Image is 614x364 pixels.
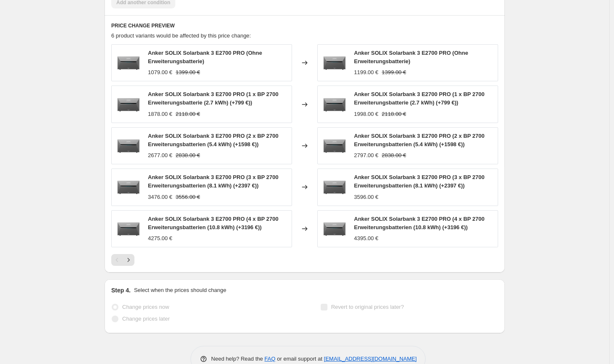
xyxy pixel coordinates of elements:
[148,174,279,189] span: Anker SOLIX Solarbank 3 E2700 PRO (3 x BP 2700 Erweiterungsbatterien (8.1 kWh) (+2397 €))
[176,68,200,77] strike: 1399.00 €
[322,216,347,241] img: Anker_Solarbank_3_Pro_80x.webp
[176,193,200,201] strike: 3556.00 €
[276,356,324,362] span: or email support at
[111,254,134,266] nav: Pagination
[265,356,276,362] a: FAQ
[148,133,279,147] span: Anker SOLIX Solarbank 3 E2700 PRO (2 x BP 2700 Erweiterungsbatterien (5.4 kWh) (+1598 €))
[176,110,200,118] strike: 2118.00 €
[123,254,134,266] button: Next
[322,174,347,200] img: Anker_Solarbank_3_Pro_80x.webp
[322,133,347,158] img: Anker_Solarbank_3_Pro_80x.webp
[111,286,131,294] h2: Step 4.
[111,32,251,39] span: 6 product variants would be affected by this price change:
[148,91,279,106] span: Anker SOLIX Solarbank 3 E2700 PRO (1 x BP 2700 Erweiterungsbatterie (2.7 kWh) (+799 €))
[354,91,485,106] span: Anker SOLIX Solarbank 3 E2700 PRO (1 x BP 2700 Erweiterungsbatterie (2.7 kWh) (+799 €))
[354,193,378,201] div: 3596.00 €
[116,92,141,117] img: Anker_Solarbank_3_Pro_80x.webp
[322,50,347,75] img: Anker_Solarbank_3_Pro_80x.webp
[354,151,378,160] div: 2797.00 €
[134,286,226,294] p: Select when the prices should change
[116,174,141,200] img: Anker_Solarbank_3_Pro_80x.webp
[354,133,485,147] span: Anker SOLIX Solarbank 3 E2700 PRO (2 x BP 2700 Erweiterungsbatterien (5.4 kWh) (+1598 €))
[354,50,468,64] span: Anker SOLIX Solarbank 3 E2700 PRO (Ohne Erweiterungsbatterie)
[116,50,141,75] img: Anker_Solarbank_3_Pro_80x.webp
[148,234,172,243] div: 4275.00 €
[331,304,404,310] span: Revert to original prices later?
[211,356,265,362] span: Need help? Read the
[382,110,406,118] strike: 2118.00 €
[148,193,172,201] div: 3476.00 €
[382,151,406,160] strike: 2838.00 €
[111,22,498,29] h6: PRICE CHANGE PREVIEW
[354,68,378,77] div: 1199.00 €
[148,151,172,160] div: 2677.00 €
[382,68,406,77] strike: 1399.00 €
[148,68,172,77] div: 1079.00 €
[116,133,141,158] img: Anker_Solarbank_3_Pro_80x.webp
[354,174,485,189] span: Anker SOLIX Solarbank 3 E2700 PRO (3 x BP 2700 Erweiterungsbatterien (8.1 kWh) (+2397 €))
[324,356,417,362] a: [EMAIL_ADDRESS][DOMAIN_NAME]
[148,110,172,118] div: 1878.00 €
[122,304,169,310] span: Change prices now
[354,216,485,230] span: Anker SOLIX Solarbank 3 E2700 PRO (4 x BP 2700 Erweiterungsbatterien (10.8 kWh) (+3196 €))
[322,92,347,117] img: Anker_Solarbank_3_Pro_80x.webp
[122,316,170,322] span: Change prices later
[148,50,262,64] span: Anker SOLIX Solarbank 3 E2700 PRO (Ohne Erweiterungsbatterie)
[148,216,279,230] span: Anker SOLIX Solarbank 3 E2700 PRO (4 x BP 2700 Erweiterungsbatterien (10.8 kWh) (+3196 €))
[354,110,378,118] div: 1998.00 €
[116,216,141,241] img: Anker_Solarbank_3_Pro_80x.webp
[176,151,200,160] strike: 2838.00 €
[354,234,378,243] div: 4395.00 €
